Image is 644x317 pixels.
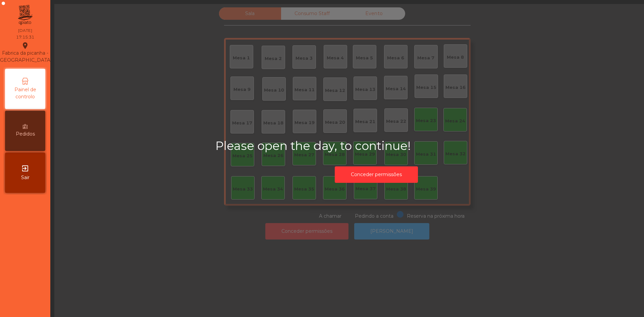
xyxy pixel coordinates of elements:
[21,174,30,181] span: Sair
[7,86,44,100] span: Painel de controlo
[21,164,29,172] i: exit_to_app
[16,130,35,138] span: Pedidos
[17,3,33,27] img: qpiato
[18,28,32,34] div: [DATE]
[335,166,418,183] button: Conceder permissões
[21,42,29,50] i: location_on
[215,139,537,153] h2: Please open the day, to continue!
[16,34,34,40] div: 17:15:31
